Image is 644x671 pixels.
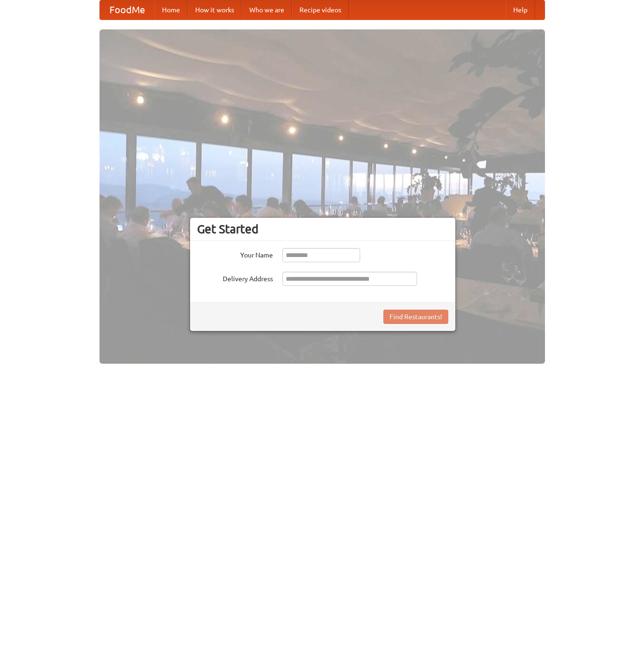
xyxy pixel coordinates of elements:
[197,222,448,236] h3: Get Started
[197,272,273,284] label: Delivery Address
[188,0,242,19] a: How it works
[197,248,273,260] label: Your Name
[292,0,349,19] a: Recipe videos
[242,0,292,19] a: Who we are
[506,0,535,19] a: Help
[100,0,154,19] a: FoodMe
[154,0,188,19] a: Home
[383,310,448,324] button: Find Restaurants!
